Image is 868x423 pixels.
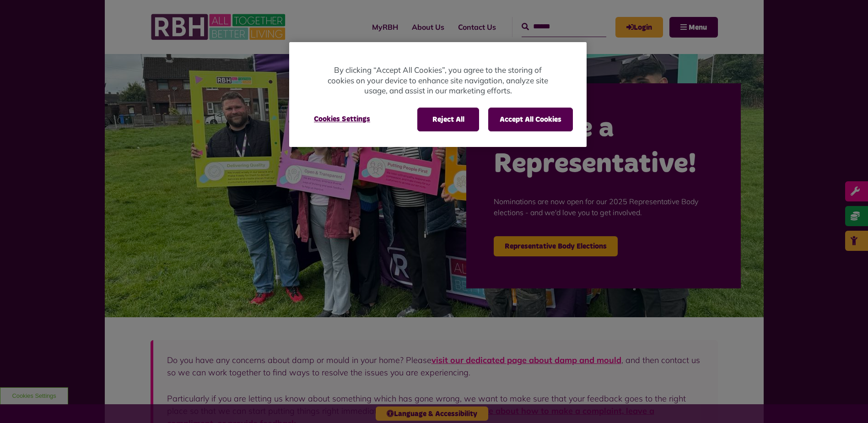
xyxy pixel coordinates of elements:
[289,42,587,147] div: Privacy
[326,65,550,96] p: By clicking “Accept All Cookies”, you agree to the storing of cookies on your device to enhance s...
[289,42,587,147] div: Cookie banner
[417,108,479,131] button: Reject All
[303,108,381,130] button: Cookies Settings
[488,108,573,131] button: Accept All Cookies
